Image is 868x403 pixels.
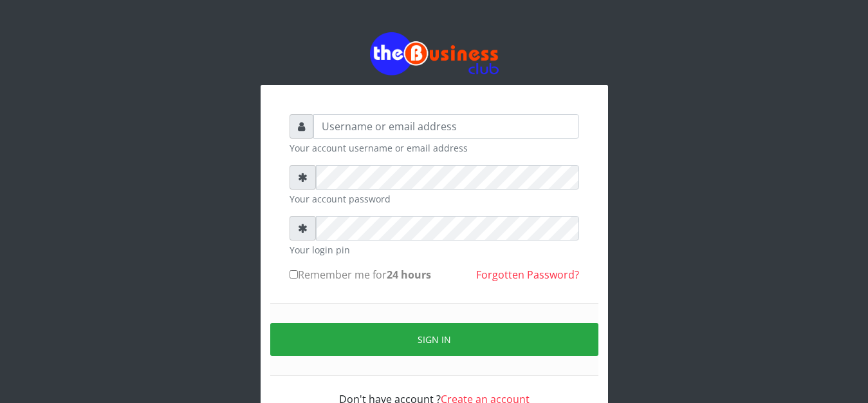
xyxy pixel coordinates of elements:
[387,268,431,282] b: 24 hours
[290,141,579,155] small: Your account username or email address
[290,243,579,257] small: Your login pin
[290,270,298,279] input: Remember me for24 hours
[313,114,579,139] input: Username or email address
[476,268,579,282] a: Forgotten Password?
[270,323,598,356] button: Sign in
[290,267,431,282] label: Remember me for
[290,192,579,206] small: Your account password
